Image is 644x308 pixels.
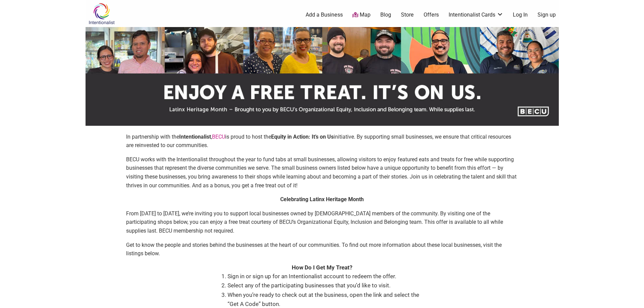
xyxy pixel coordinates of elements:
[126,155,518,190] p: BECU works with the Intentionalist throughout the year to fund tabs at small businesses, allowing...
[380,11,391,19] a: Blog
[538,11,556,19] a: Sign up
[449,11,503,19] a: Intentionalist Cards
[424,11,439,19] a: Offers
[179,134,211,140] strong: Intentionalist
[126,133,518,150] p: In partnership with the , is proud to host the initiative. By supporting small businesses, we ens...
[292,264,352,271] strong: How Do I Get My Treat?
[352,11,371,19] a: Map
[401,11,414,19] a: Store
[228,281,424,290] li: Select any of the participating businesses that you’d like to visit.
[271,134,334,140] strong: Equity in Action: It’s on Us
[126,241,518,258] p: Get to know the people and stories behind the businesses at the heart of our communities. To find...
[280,196,364,203] strong: Celebrating Latinx Heritage Month
[126,209,518,235] p: From [DATE] to [DATE], we’re inviting you to support local businesses owned by [DEMOGRAPHIC_DATA]...
[513,11,528,19] a: Log In
[228,272,424,281] li: Sign in or sign up for an Intentionalist account to redeem the offer.
[212,134,225,140] a: BECU
[86,3,118,25] img: Intentionalist
[306,11,343,19] a: Add a Business
[86,27,559,126] img: sponsor logo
